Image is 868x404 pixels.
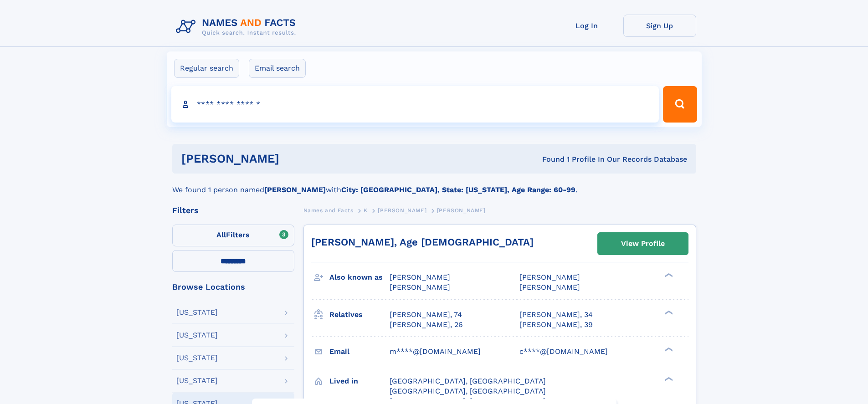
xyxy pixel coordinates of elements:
[174,59,239,78] label: Regular search
[329,344,390,359] h3: Email
[176,309,218,316] div: [US_STATE]
[663,86,697,123] button: Search Button
[329,373,390,389] h3: Lived in
[176,332,218,339] div: [US_STATE]
[663,272,673,278] div: ❯
[172,225,294,246] label: Filters
[390,283,450,291] span: [PERSON_NAME]
[176,354,218,362] div: [US_STATE]
[264,185,326,194] b: [PERSON_NAME]
[172,283,294,291] div: Browse Locations
[550,15,623,37] a: Log In
[176,377,218,384] div: [US_STATE]
[621,233,665,254] div: View Profile
[519,273,580,281] span: [PERSON_NAME]
[519,283,580,291] span: [PERSON_NAME]
[663,309,673,315] div: ❯
[249,59,306,78] label: Email search
[378,205,426,216] a: [PERSON_NAME]
[172,206,294,215] div: Filters
[663,346,673,352] div: ❯
[390,273,450,281] span: [PERSON_NAME]
[171,86,659,123] input: search input
[364,205,368,216] a: K
[598,233,688,255] a: View Profile
[303,205,354,216] a: Names and Facts
[663,376,673,382] div: ❯
[411,154,687,164] div: Found 1 Profile In Our Records Database
[172,15,303,39] img: Logo Names and Facts
[341,185,575,194] b: City: [GEOGRAPHIC_DATA], State: [US_STATE], Age Range: 60-99
[181,153,411,164] h1: [PERSON_NAME]
[172,174,696,195] div: We found 1 person named with .
[390,320,463,330] a: [PERSON_NAME], 26
[623,15,696,37] a: Sign Up
[390,377,546,385] span: [GEOGRAPHIC_DATA], [GEOGRAPHIC_DATA]
[329,307,390,322] h3: Relatives
[364,207,368,214] span: K
[329,270,390,285] h3: Also known as
[378,207,426,214] span: [PERSON_NAME]
[390,387,546,395] span: [GEOGRAPHIC_DATA], [GEOGRAPHIC_DATA]
[519,310,593,320] a: [PERSON_NAME], 34
[390,310,462,320] a: [PERSON_NAME], 74
[216,230,226,239] span: All
[437,207,486,214] span: [PERSON_NAME]
[311,236,534,248] a: [PERSON_NAME], Age [DEMOGRAPHIC_DATA]
[519,320,593,330] a: [PERSON_NAME], 39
